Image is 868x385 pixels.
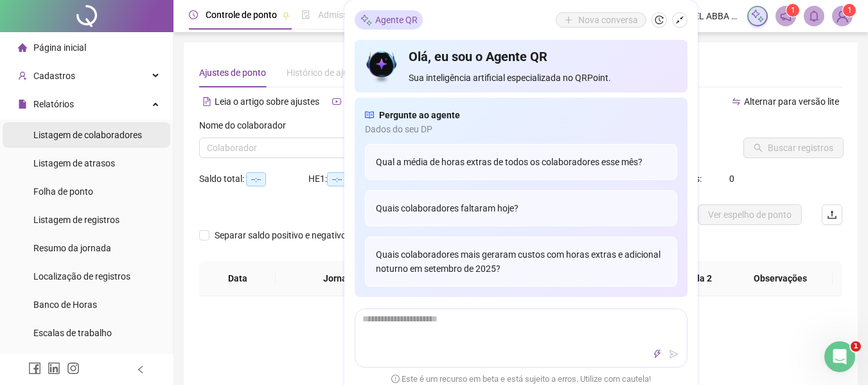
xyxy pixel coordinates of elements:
span: notification [780,10,792,22]
span: Admissão digital [318,10,384,20]
span: swap [732,97,741,106]
span: HOTEL ABBA GOIANA EIRELI [676,9,740,23]
span: Histórico de ajustes [287,67,365,78]
span: file-text [202,97,211,106]
span: --:-- [327,172,347,186]
span: upload [827,210,837,220]
span: Sua inteligência artificial especializada no QRPoint. [409,71,677,85]
span: home [18,43,27,52]
sup: Atualize o seu contato no menu Meus Dados [843,4,856,17]
span: Listagem de colaboradores [33,130,142,140]
span: Listagem de registros [33,215,120,225]
h4: Olá, eu sou o Agente QR [409,48,677,66]
span: Dados do seu DP [365,122,677,136]
span: thunderbolt [653,350,662,359]
button: Buscar registros [743,138,844,158]
span: 1 [847,6,852,15]
th: Jornadas [276,261,408,296]
span: Listagem de atrasos [33,158,115,168]
label: Nome do colaborador [199,118,294,132]
div: Não há dados [215,358,827,372]
span: Banco de Horas [33,300,97,310]
span: Relatórios [33,99,74,109]
div: HE 1: [308,172,373,186]
span: file [18,100,27,109]
span: facebook [28,362,41,375]
img: icon [365,48,399,85]
span: Página inicial [33,42,86,53]
span: Separar saldo positivo e negativo? [209,228,356,242]
button: thunderbolt [650,346,665,362]
span: 0 [729,174,734,184]
th: Data [199,261,276,296]
span: bell [808,10,820,22]
span: Localização de registros [33,271,130,282]
span: 1 [791,6,795,15]
img: sparkle-icon.fc2bf0ac1784a2077858766a79e2daf3.svg [750,9,765,23]
button: Ver espelho de ponto [698,204,802,225]
img: 27070 [833,6,852,26]
span: Ajustes de ponto [199,67,266,78]
span: pushpin [282,12,290,19]
span: Leia o artigo sobre ajustes [215,96,319,107]
span: user-add [18,71,27,80]
span: Controle de ponto [206,10,277,20]
th: Observações [728,261,833,296]
div: Quais colaboradores faltaram hoje? [365,190,677,226]
span: --:-- [246,172,266,186]
div: Saldo total: [199,172,308,186]
span: file-done [301,10,310,19]
span: Alternar para versão lite [744,96,839,107]
span: read [365,108,374,122]
img: sparkle-icon.fc2bf0ac1784a2077858766a79e2daf3.svg [360,13,373,27]
button: send [666,346,682,362]
span: Cadastros [33,71,75,81]
span: left [136,365,145,374]
span: instagram [67,362,80,375]
span: history [655,15,664,24]
div: Agente QR [355,10,423,30]
span: youtube [332,97,341,106]
span: Resumo da jornada [33,243,111,253]
div: Quais colaboradores mais geraram custos com horas extras e adicional noturno em setembro de 2025? [365,237,677,287]
span: Escalas de trabalho [33,328,112,338]
span: exclamation-circle [391,375,400,383]
span: Folha de ponto [33,186,93,197]
sup: 1 [786,4,799,17]
iframe: Intercom live chat [824,341,855,372]
span: Observações [738,271,822,285]
span: clock-circle [189,10,198,19]
span: 1 [851,341,861,352]
span: shrink [675,15,684,24]
button: Nova conversa [556,12,646,28]
span: linkedin [48,362,60,375]
span: Pergunte ao agente [379,108,460,122]
div: Qual a média de horas extras de todos os colaboradores esse mês? [365,144,677,180]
